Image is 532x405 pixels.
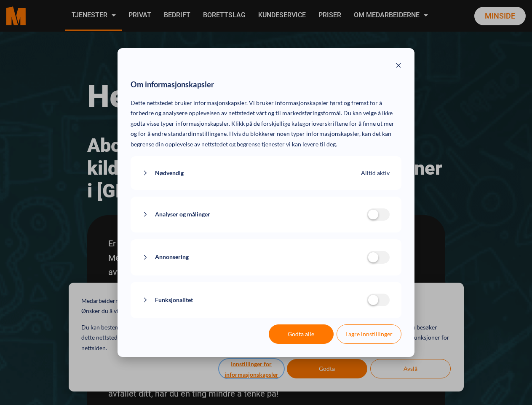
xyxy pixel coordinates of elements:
[396,61,401,72] button: Close modal
[155,209,210,220] span: Analyser og målinger
[131,78,214,92] span: Om informasjonskapsler
[2,300,8,305] input: Jeg ønsker kommunikasjon fra Medarbeiderne AS.
[155,295,193,305] span: Funksjonalitet
[142,209,367,220] button: Analyser og målinger
[205,314,281,321] a: Retningslinjer for personvern
[337,324,401,344] button: Lagre innstillinger
[155,252,189,262] span: Annonsering
[269,324,334,344] button: Godta alle
[131,98,401,150] p: Dette nettstedet bruker informasjonskapsler. Vi bruker informasjonskapsler først og fremst for å ...
[11,299,143,306] p: Jeg ønsker kommunikasjon fra Medarbeiderne AS.
[361,168,390,178] span: Alltid aktiv
[142,168,361,178] button: Nødvendig
[158,81,183,88] span: Etternavn
[142,295,367,305] button: Funksjonalitet
[155,168,184,178] span: Nødvendig
[158,116,199,122] span: Telefonnummer
[142,252,367,262] button: Annonsering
